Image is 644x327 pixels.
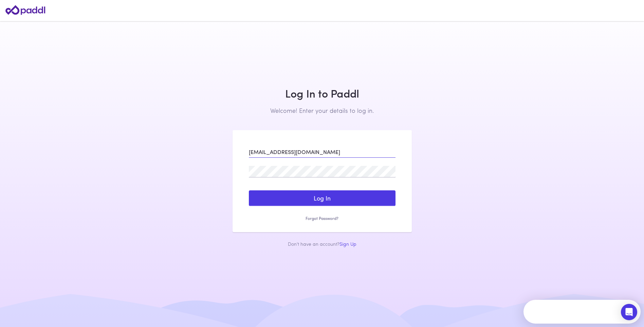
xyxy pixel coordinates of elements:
iframe: Intercom live chat discovery launcher [523,300,641,324]
button: Log In [249,190,395,206]
h1: Log In to Paddl [233,87,412,100]
a: Forgot Password? [249,216,395,221]
input: Enter your Email [249,146,395,158]
a: Sign Up [339,240,356,247]
div: Don't have an account? [233,240,412,247]
div: Open Intercom Messenger [621,304,637,320]
h2: Welcome! Enter your details to log in. [233,107,412,114]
